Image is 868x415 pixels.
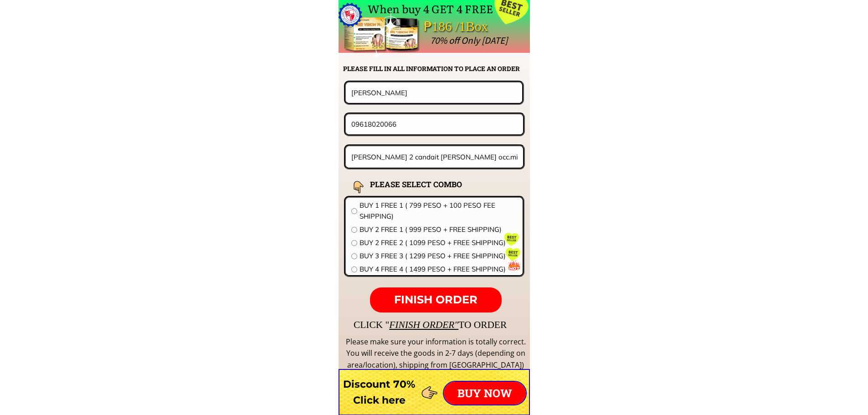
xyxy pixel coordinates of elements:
[349,82,519,102] input: Your name
[360,251,517,261] span: BUY 3 FREE 3 ( 1299 PESO + FREE SHIPPING)
[430,33,711,48] div: 70% off Only [DATE]
[389,319,458,330] span: FINISH ORDER"
[444,382,526,405] p: BUY NOW
[360,224,517,235] span: BUY 2 FREE 1 ( 999 PESO + FREE SHIPPING)
[370,178,485,190] h2: PLEASE SELECT COMBO
[349,146,520,168] input: Address
[343,64,529,74] h2: PLEASE FILL IN ALL INFORMATION TO PLACE AN ORDER
[354,317,773,333] div: CLICK " TO ORDER
[424,16,514,37] div: ₱186 /1Box
[344,336,527,371] div: Please make sure your information is totally correct. You will receive the goods in 2-7 days (dep...
[360,200,517,222] span: BUY 1 FREE 1 ( 799 PESO + 100 PESO FEE SHIPPING)
[349,114,520,134] input: Phone number
[360,264,517,275] span: BUY 4 FREE 4 ( 1499 PESO + FREE SHIPPING)
[394,293,478,306] span: FINISH ORDER
[339,376,420,408] h3: Discount 70% Click here
[360,237,517,248] span: BUY 2 FREE 2 ( 1099 PESO + FREE SHIPPING)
